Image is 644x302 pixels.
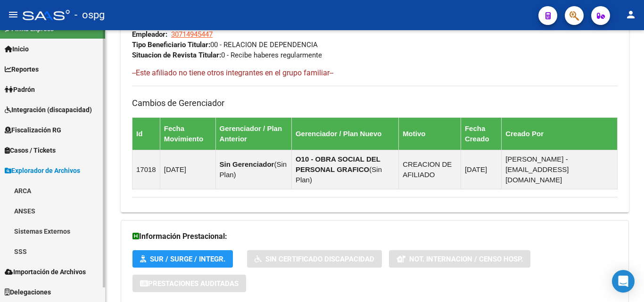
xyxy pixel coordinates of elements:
[625,9,636,20] mat-icon: person
[5,287,51,297] span: Delegaciones
[132,51,322,59] span: 0 - Recibe haberes regularmente
[389,250,530,268] button: Not. Internacion / Censo Hosp.
[5,125,61,135] span: Fiscalización RG
[74,5,105,25] span: - ospg
[5,105,92,115] span: Integración (discapacidad)
[5,165,80,176] span: Explorador de Archivos
[220,160,274,168] strong: Sin Gerenciador
[132,68,618,78] h4: --Este afiliado no tiene otros integrantes en el grupo familiar--
[265,255,374,263] span: Sin Certificado Discapacidad
[5,145,56,155] span: Casos / Tickets
[132,275,246,292] button: Prestaciones Auditadas
[399,117,461,150] th: Motivo
[132,30,167,39] strong: Empleador:
[5,267,86,277] span: Importación de Archivos
[296,165,382,184] span: Sin Plan
[291,117,398,150] th: Gerenciador / Plan Nuevo
[220,160,287,179] span: Sin Plan
[409,255,523,263] span: Not. Internacion / Censo Hosp.
[399,150,461,189] td: CREACION DE AFILIADO
[502,150,618,189] td: [PERSON_NAME] - [EMAIL_ADDRESS][DOMAIN_NAME]
[132,97,618,110] h3: Cambios de Gerenciador
[612,270,635,293] div: Open Intercom Messenger
[296,155,380,173] strong: O10 - OBRA SOCIAL DEL PERSONAL GRAFICO
[215,117,291,150] th: Gerenciador / Plan Anterior
[502,117,618,150] th: Creado Por
[247,250,382,268] button: Sin Certificado Discapacidad
[160,117,215,150] th: Fecha Movimiento
[8,9,19,20] mat-icon: menu
[461,150,501,189] td: [DATE]
[132,51,221,59] strong: Situacion de Revista Titular:
[5,84,35,95] span: Padrón
[132,150,160,189] td: 17018
[461,117,501,150] th: Fecha Creado
[160,150,215,189] td: [DATE]
[148,279,239,288] span: Prestaciones Auditadas
[5,64,39,74] span: Reportes
[150,255,225,263] span: SUR / SURGE / INTEGR.
[215,150,291,189] td: ( )
[132,41,210,49] strong: Tipo Beneficiario Titular:
[132,41,318,49] span: 00 - RELACION DE DEPENDENCIA
[5,44,29,54] span: Inicio
[132,250,233,268] button: SUR / SURGE / INTEGR.
[171,30,213,39] span: 30714945447
[291,150,398,189] td: ( )
[132,117,160,150] th: Id
[132,230,617,243] h3: Información Prestacional:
